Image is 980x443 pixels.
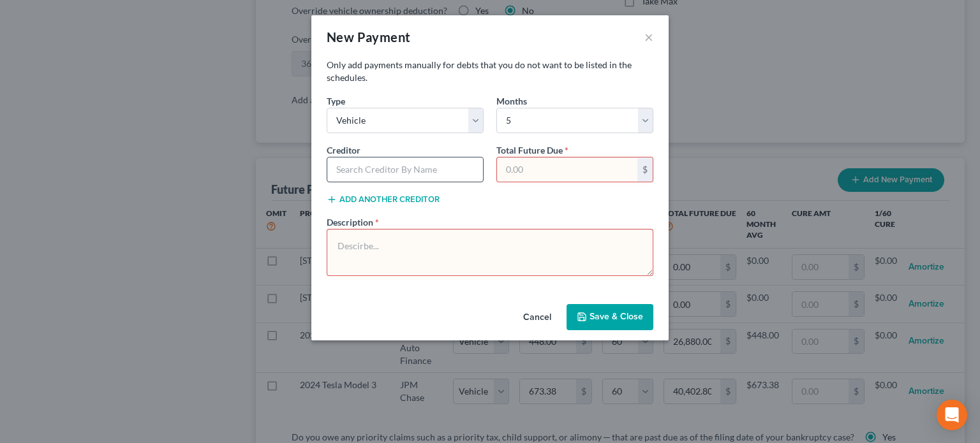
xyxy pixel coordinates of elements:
div: New Payment [327,28,410,46]
input: 0.00 [497,157,637,182]
span: Description [327,217,373,228]
div: Open Intercom Messenger [937,400,967,430]
span: Total Future Due [496,145,563,156]
span: Type [327,96,345,106]
label: Creditor [327,143,360,157]
p: Only add payments manually for debts that you do not want to be listed in the schedules. [327,59,653,84]
span: Months [496,96,527,106]
button: Add another creditor [327,194,440,205]
button: Cancel [513,305,561,331]
button: × [644,29,653,45]
div: $ [637,157,653,182]
button: Save & Close [567,304,653,331]
input: Search Creditor By Name [327,157,484,182]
